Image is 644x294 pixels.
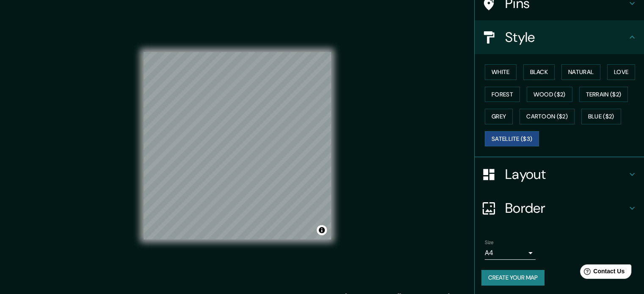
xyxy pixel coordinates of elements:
button: Natural [561,64,600,80]
h4: Style [505,29,627,46]
div: Layout [475,157,644,191]
canvas: Map [144,52,331,239]
div: A4 [485,246,536,260]
iframe: Help widget launcher [569,261,635,285]
button: Black [523,64,555,80]
div: Style [475,20,644,54]
button: Create your map [481,270,544,286]
button: Satellite ($3) [485,131,539,147]
button: Toggle attribution [317,225,327,235]
button: White [485,64,517,80]
button: Blue ($2) [581,109,621,124]
h4: Border [505,200,627,217]
button: Love [607,64,635,80]
button: Terrain ($2) [579,87,628,102]
label: Size [485,239,494,246]
button: Cartoon ($2) [520,109,575,124]
button: Wood ($2) [527,87,572,102]
button: Forest [485,87,520,102]
button: Grey [485,109,513,124]
h4: Layout [505,166,627,183]
div: Border [475,191,644,225]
